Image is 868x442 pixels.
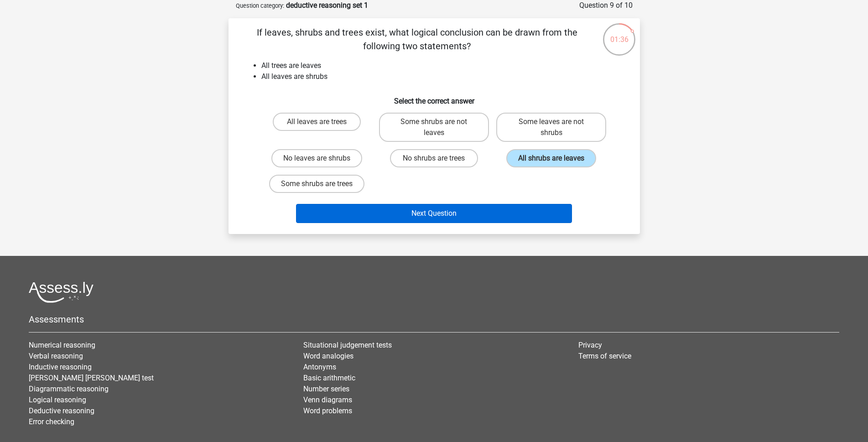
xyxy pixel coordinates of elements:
[303,374,355,382] a: Basic arithmetic
[273,113,361,131] label: All leaves are trees
[303,352,353,360] a: Word analogies
[496,113,606,142] label: Some leaves are not shrubs
[29,363,92,371] a: Inductive reasoning
[390,149,478,167] label: No shrubs are trees
[29,385,109,393] a: Diagrammatic reasoning
[243,89,625,105] h6: Select the correct answer
[29,352,83,360] a: Verbal reasoning
[261,71,625,82] li: All leaves are shrubs
[29,314,839,325] h5: Assessments
[578,352,631,360] a: Terms of service
[29,406,94,415] a: Deductive reasoning
[236,2,284,9] small: Question category:
[243,26,591,53] p: If leaves, shrubs and trees exist, what logical conclusion can be drawn from the following two st...
[261,60,625,71] li: All trees are leaves
[303,363,336,371] a: Antonyms
[29,281,94,303] img: Assessly logo
[29,341,95,349] a: Numerical reasoning
[286,1,368,10] strong: deductive reasoning set 1
[602,22,636,45] div: 01:36
[296,204,572,223] button: Next Question
[269,175,364,193] label: Some shrubs are trees
[29,417,74,426] a: Error checking
[303,385,349,393] a: Number series
[379,113,489,142] label: Some shrubs are not leaves
[29,395,86,404] a: Logical reasoning
[303,341,392,349] a: Situational judgement tests
[506,149,596,167] label: All shrubs are leaves
[271,149,362,167] label: No leaves are shrubs
[303,406,352,415] a: Word problems
[578,341,602,349] a: Privacy
[29,374,154,382] a: [PERSON_NAME] [PERSON_NAME] test
[303,395,352,404] a: Venn diagrams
